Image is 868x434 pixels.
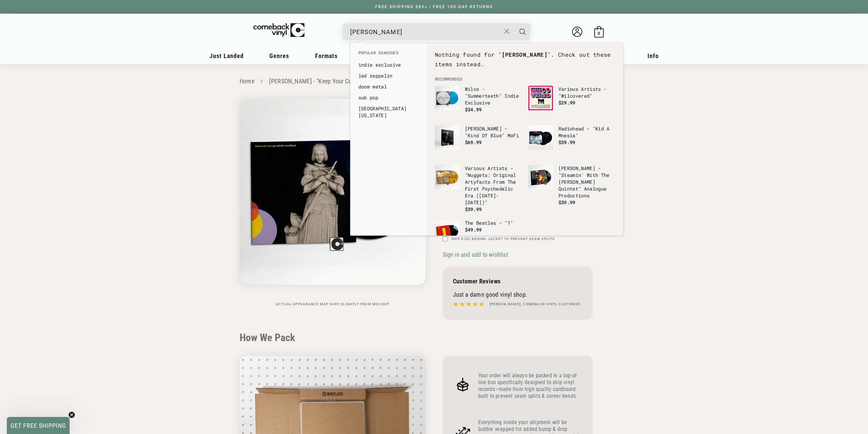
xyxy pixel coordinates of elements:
span: $49.99 [465,226,482,233]
span: Info [648,52,659,59]
a: Home [240,78,254,85]
p: Your order will always be packed in a top-of-line box specifically designed to ship vinyl records... [478,372,583,400]
a: The Beatles - "1" The Beatles - "1" $49.99 [435,220,522,252]
img: Miles Davis - "Steamin' With The Miles Davis Quintet" Analogue Productions [528,165,553,190]
a: Miles Davis - "Steamin' With The Miles Davis Quintet" Analogue Productions [PERSON_NAME] - "Steam... [528,165,615,206]
strong: [PERSON_NAME] [502,51,547,58]
span: $34.99 [465,106,482,113]
media-gallery: Gallery Viewer [240,99,426,306]
a: [GEOGRAPHIC_DATA][US_STATE] [358,105,418,119]
p: [PERSON_NAME] - "Kind Of Blue" MoFi [465,125,522,139]
a: Wilco - "Summerteeth" Indie Exclusive Wilco - "Summerteeth" Indie Exclusive $34.99 [435,86,522,118]
img: Various Artists - "Nuggets: Original Artyfacts From The First Psychedelic Era (1965-1968)" [435,165,459,190]
a: indie exclusive [358,61,418,68]
li: no_result_products: The Beatles - "1" [431,216,525,256]
button: Close [500,24,513,39]
li: no_result_suggestions: indie exclusive [355,59,422,70]
a: led zeppelin [358,72,418,79]
p: Customer Reviews [453,278,583,285]
button: Sign in and add to wishlist [443,251,510,258]
a: Various Artists - "Wilcovered" Various Artists - "Wilcovered" $29.99 [528,86,615,118]
a: sub pop [358,94,418,101]
p: Just a damn good vinyl shop. [453,291,583,298]
div: Popular Searches [350,43,427,124]
li: Recommended [431,76,618,82]
p: Wilco - "Summerteeth" Indie Exclusive [465,86,522,106]
li: Popular Searches [355,50,422,59]
img: Wilco - "Summerteeth" Indie Exclusive [435,86,459,110]
img: Radiohead - "Kid A Mnesia" [528,125,553,150]
span: Genres [269,52,289,59]
li: no_result_suggestions: doom metal [355,81,422,92]
li: no_result_products: Various Artists - "Nuggets: Original Artyfacts From The First Psychedelic Era... [431,162,525,216]
span: $39.99 [465,206,482,212]
p: The Beatles - "1" [465,220,522,226]
div: GET FREE SHIPPINGClose teaser [7,417,70,434]
input: When autocomplete results are available use up and down arrows to review and enter to select [350,25,501,39]
span: Just Landed [210,52,244,59]
li: no_result_products: Radiohead - "Kid A Mnesia" [525,122,618,162]
li: no_result_products: Miles Davis - "Kind Of Blue" MoFi [431,122,525,162]
p: [PERSON_NAME] - "Steamin' With The [PERSON_NAME] Quintet" Analogue Productions [558,165,615,199]
span: GET FREE SHIPPING [11,422,66,429]
span: $39.99 [558,199,575,206]
li: no_result_suggestions: sub pop [355,92,422,103]
p: Radiohead - "Kid A Mnesia" [558,125,615,139]
div: Search [343,23,530,40]
span: $29.99 [558,99,575,106]
li: no_result_suggestions: hotel california [355,103,422,121]
span: $69.99 [465,139,482,145]
a: Various Artists - "Nuggets: Original Artyfacts From The First Psychedelic Era (1965-1968)" Variou... [435,165,522,213]
a: doom metal [358,83,418,90]
img: star5.svg [453,300,484,309]
span: Formats [315,52,338,59]
nav: breadcrumbs [240,76,629,86]
div: No Results [431,50,618,76]
h2: How We Pack [240,332,629,344]
img: Miles Davis - "Kind Of Blue" MoFi [435,125,459,150]
label: Ship Disc Behind Jacket To Prevent Seam Splits [451,236,555,241]
p: Various Artists - "Wilcovered" [558,86,615,99]
p: Nothing found for " ". Check out these items instead. [435,50,615,70]
li: no_result_products: Various Artists - "Wilcovered" [525,82,618,122]
li: no_result_products: Miles Davis - "Steamin' With The Miles Davis Quintet" Analogue Productions [525,162,618,209]
p: Actual appearance may vary slightly from mockup [240,302,426,306]
span: Sign in and add to wishlist [443,251,508,258]
a: Miles Davis - "Kind Of Blue" MoFi [PERSON_NAME] - "Kind Of Blue" MoFi $69.99 [435,125,522,158]
li: no_result_products: Wilco - "Summerteeth" Indie Exclusive [431,82,525,122]
span: $59.99 [558,139,575,145]
button: Search [514,23,531,40]
div: Recommended [427,43,623,236]
img: The Beatles - "1" [435,220,459,244]
span: 0 [598,31,600,36]
button: Close teaser [68,411,75,418]
a: [PERSON_NAME] - "Keep Your Courage" [269,78,368,85]
img: Frame_4.png [453,375,473,394]
li: no_result_suggestions: led zeppelin [355,70,422,81]
a: Radiohead - "Kid A Mnesia" Radiohead - "Kid A Mnesia" $59.99 [528,125,615,158]
p: Various Artists - "Nuggets: Original Artyfacts From The First Psychedelic Era ([DATE]-[DATE])" [465,165,522,206]
a: FREE SHIPPING $89+ | FREE 100-DAY RETURNS [368,4,500,9]
img: Various Artists - "Wilcovered" [528,86,553,110]
h4: [PERSON_NAME], Comeback Vinyl customer [489,302,581,307]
